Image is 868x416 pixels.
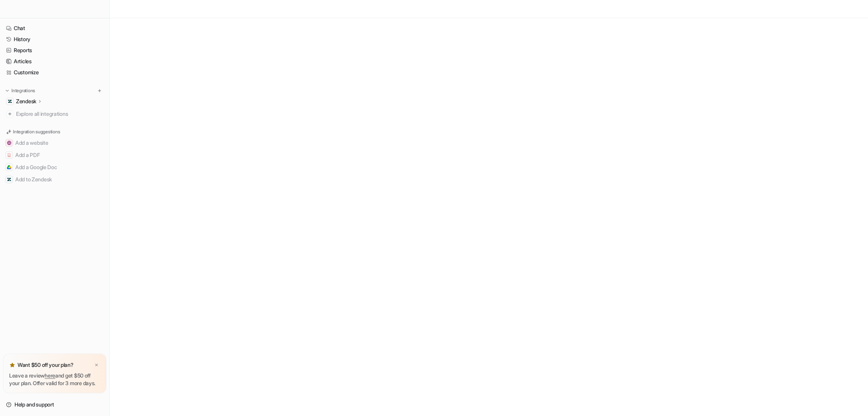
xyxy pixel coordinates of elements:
button: Add to ZendeskAdd to Zendesk [3,173,106,186]
p: Integration suggestions [13,128,60,135]
p: Leave a review and get $50 off your plan. Offer valid for 3 more days. [9,372,100,387]
a: Chat [3,23,106,34]
a: Articles [3,56,106,67]
span: Explore all integrations [16,108,103,120]
a: here [45,372,55,379]
button: Add a PDFAdd a PDF [3,149,106,161]
button: Add a Google DocAdd a Google Doc [3,161,106,173]
img: Zendesk [8,99,12,104]
a: Reports [3,45,106,56]
a: Explore all integrations [3,109,106,119]
a: History [3,34,106,45]
img: expand menu [5,88,10,93]
button: Add a websiteAdd a website [3,137,106,149]
p: Want $50 off your plan? [18,361,74,369]
button: Integrations [3,87,37,94]
img: star [9,362,15,368]
p: Zendesk [16,98,36,105]
a: Help and support [3,399,106,410]
img: Add a PDF [7,153,11,157]
img: Add a website [7,141,11,145]
img: Add a Google Doc [7,165,11,170]
a: Customize [3,67,106,78]
img: explore all integrations [6,110,14,118]
img: menu_add.svg [97,88,102,93]
img: Add to Zendesk [7,177,11,182]
p: Integrations [11,88,35,94]
img: x [94,363,99,368]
